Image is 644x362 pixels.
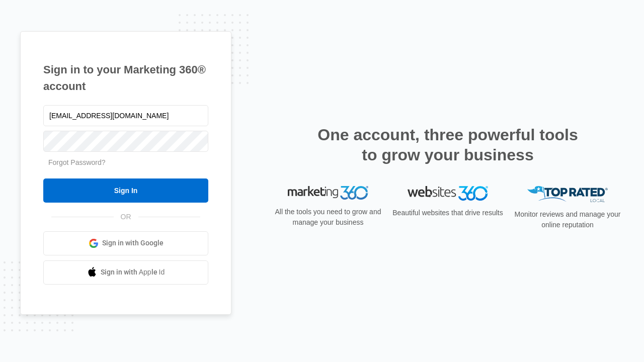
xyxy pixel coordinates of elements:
[43,105,208,126] input: Email
[43,61,208,95] h1: Sign in to your Marketing 360® account
[43,178,208,203] input: Sign In
[314,125,581,165] h2: One account, three powerful tools to grow your business
[288,186,368,200] img: Marketing 360
[114,212,138,222] span: OR
[408,186,488,201] img: Websites 360
[43,231,208,255] a: Sign in with Google
[391,208,504,218] p: Beautiful websites that drive results
[48,158,106,166] a: Forgot Password?
[43,260,208,285] a: Sign in with Apple Id
[527,186,608,203] img: Top Rated Local
[102,238,164,248] span: Sign in with Google
[101,267,165,278] span: Sign in with Apple Id
[511,209,624,230] p: Monitor reviews and manage your online reputation
[272,207,384,228] p: All the tools you need to grow and manage your business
